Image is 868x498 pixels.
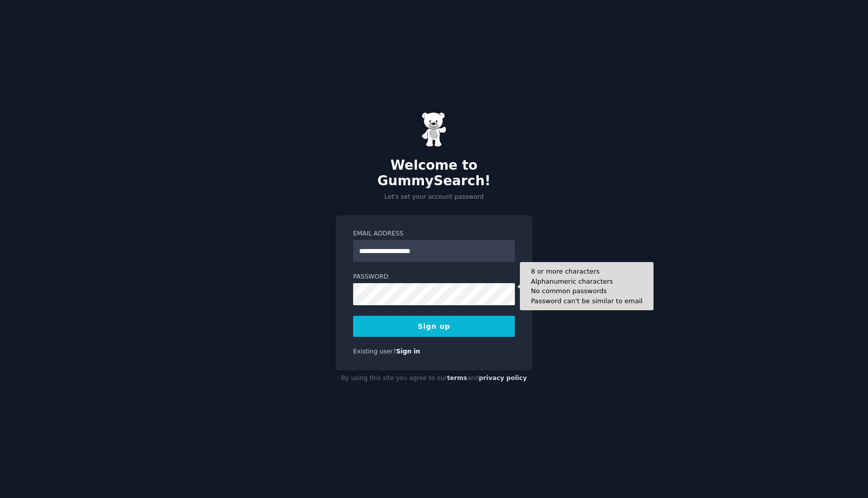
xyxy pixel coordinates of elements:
[336,158,532,189] h2: Welcome to GummySearch!
[336,370,532,387] div: By using this site you agree to our and
[353,229,515,238] label: Email Address
[336,193,532,202] p: Let's set your account password
[421,112,447,147] img: Gummy Bear
[447,375,467,382] a: terms
[353,273,515,282] label: Password
[479,375,527,382] a: privacy policy
[353,348,396,355] span: Existing user?
[396,348,420,355] a: Sign in
[353,316,515,337] button: Sign up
